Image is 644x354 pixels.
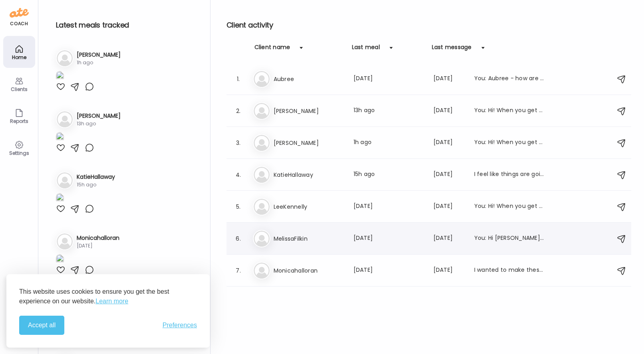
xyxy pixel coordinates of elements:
span: Preferences [163,322,197,329]
div: coach [10,20,28,27]
h3: [PERSON_NAME] [274,138,344,148]
div: 15h ago [354,170,424,180]
div: Reports [5,119,34,124]
div: You: Hi! When you get a chance, hop online and book your next call with me so we can do a mid-Met... [474,138,545,148]
h3: MelissaFilkin [274,234,344,243]
img: bg-avatar-default.svg [254,71,270,87]
h3: LeeKennelly [274,202,344,212]
div: [DATE] [433,138,465,148]
div: 13h ago [354,106,424,116]
div: You: Aubree - how are you and your kids feeling? Can I do anything to support you? [474,74,545,84]
div: [DATE] [433,234,465,243]
h3: Aubree [274,74,344,84]
div: You: Hi! When you get a chance, hop online and book your next call with me so we can do a mid-Met... [474,202,545,212]
img: images%2FvdBX62ROobQrfKOkvLTtjLCNzBE2%2Fi5BokvpSR1UIItXjq2B4%2FalGpr7p8N7Kej1OQwb5g_1080 [56,193,64,204]
h3: KatieHallaway [77,173,115,181]
button: Toggle preferences [163,322,197,329]
h3: [PERSON_NAME] [274,106,344,116]
div: Last message [432,43,472,56]
img: bg-avatar-default.svg [57,233,73,249]
div: [DATE] [433,170,465,180]
div: 7. [234,266,243,275]
div: Settings [5,150,34,156]
img: bg-avatar-default.svg [57,50,73,66]
div: You: Hi! When you get a chance, hop online and book your next call with me so we can do a mid-Met... [474,106,545,116]
div: [DATE] [433,202,465,212]
div: [DATE] [433,266,465,275]
h3: Monicahalloran [274,266,344,275]
div: [DATE] [433,74,465,84]
div: 13h ago [77,120,121,127]
div: 1h ago [77,59,121,66]
div: I wanted to make these. Any ideas for cheese adjustments? [474,266,545,275]
div: Clients [5,87,34,92]
img: bg-avatar-default.svg [254,135,270,151]
div: [DATE] [77,242,119,249]
div: 3. [234,138,243,148]
img: bg-avatar-default.svg [254,167,270,183]
img: images%2F3uhfZ2PFGJZYrMrxNNuwAN7HSJX2%2FToenkWrqxCLH9lr7LDMb%2FEzmQ5FlKT934nvvnniwW_1080 [56,71,64,82]
img: bg-avatar-default.svg [254,231,270,247]
div: 5. [234,202,243,212]
div: Home [5,55,34,60]
h3: [PERSON_NAME] [77,51,121,59]
img: bg-avatar-default.svg [57,111,73,127]
div: You: Hi [PERSON_NAME]! I hope you had a great week and are looking forward to the weekend! What i... [474,234,545,243]
img: images%2F4j2I8B7zxuQiuyUIKoidyYMBaxh2%2F3WxTVnWOW9EUc7FF9ZhG%2FXj7jeO0UagNhqQkHpdN6_1080 [56,254,64,265]
h2: Latest meals tracked [56,19,197,31]
p: This website uses cookies to ensure you get the best experience on our website. [19,287,197,306]
img: images%2Fl67D44Vthpd089YgrxJ7KX67eLv2%2FKotK23XQC6Na8gPlNsOY%2FEJvOgTmrLXOPOb15Cj9T_1080 [56,132,64,143]
div: 1. [234,74,243,84]
div: [DATE] [354,202,424,212]
img: ate [10,6,29,19]
img: bg-avatar-default.svg [254,103,270,119]
div: [DATE] [354,74,424,84]
h3: [PERSON_NAME] [77,112,121,120]
div: 1h ago [354,138,424,148]
h3: Monicahalloran [77,234,119,242]
h2: Client activity [227,19,631,31]
img: bg-avatar-default.svg [254,263,270,279]
img: bg-avatar-default.svg [57,172,73,188]
div: Last meal [352,43,380,56]
div: I feel like things are going well overall. I had a few things throw me off my schedule this week ... [474,170,545,180]
div: [DATE] [354,266,424,275]
div: 15h ago [77,181,115,188]
div: 6. [234,234,243,243]
h3: KatieHallaway [274,170,344,180]
div: [DATE] [354,234,424,243]
img: bg-avatar-default.svg [254,199,270,215]
div: 2. [234,106,243,116]
button: Accept all cookies [19,316,64,335]
a: Learn more [95,297,128,306]
div: [DATE] [433,106,465,116]
div: Client name [254,43,290,56]
div: 4. [234,170,243,180]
